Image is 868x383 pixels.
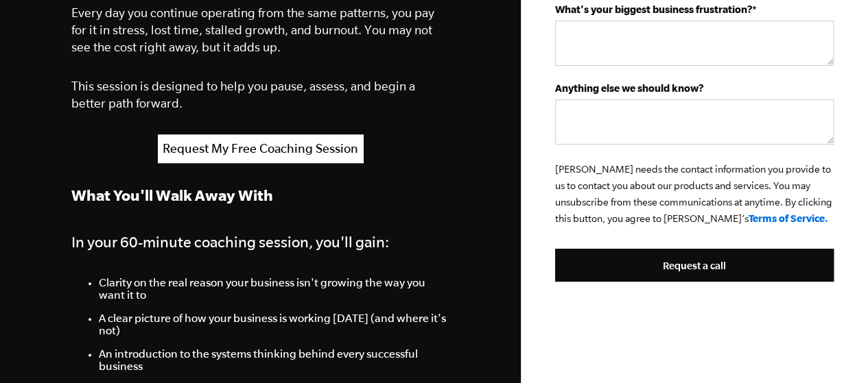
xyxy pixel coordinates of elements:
[99,312,446,336] span: A clear picture of how your business is working [DATE] (and where it's not)
[749,212,828,224] a: Terms of Service.
[71,5,434,54] span: Every day you continue operating from the same patterns, you pay for it in stress, lost time, sta...
[158,134,363,162] a: Request My Free Coaching Session
[799,317,868,383] iframe: Chat Widget
[99,347,418,372] span: An introduction to the systems thinking behind every successful business
[71,79,415,110] span: This session is designed to help you pause, assess, and begin a better path forward.
[555,82,703,94] strong: Anything else we should know?
[71,186,273,203] strong: What You'll Walk Away With
[555,249,834,282] input: Request a call
[555,3,752,15] strong: What's your biggest business frustration?
[555,161,834,227] p: [PERSON_NAME] needs the contact information you provide to us to contact you about our products a...
[99,276,425,301] span: Clarity on the real reason your business isn't growing the way you want it to
[71,230,450,254] h4: In your 60-minute coaching session, you'll gain:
